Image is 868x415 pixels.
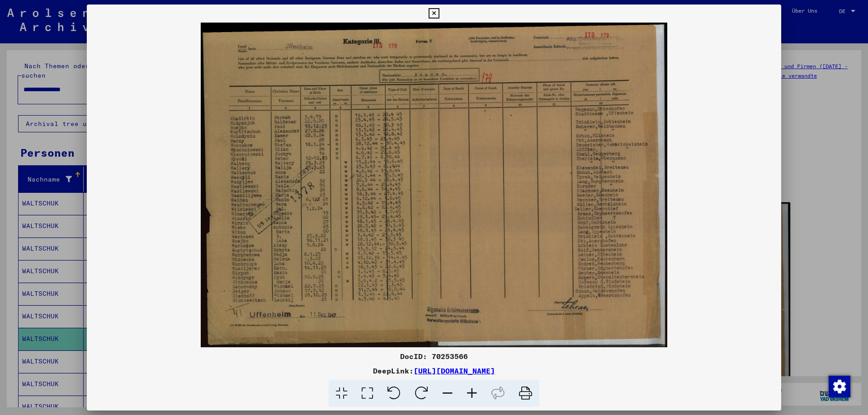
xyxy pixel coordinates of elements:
img: 001.jpg [87,23,781,347]
img: Zustimmung ändern [829,376,850,397]
a: [URL][DOMAIN_NAME] [414,366,495,375]
div: DeepLink: [87,365,781,376]
div: Zustimmung ändern [828,375,850,397]
div: DocID: 70253566 [87,351,781,362]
